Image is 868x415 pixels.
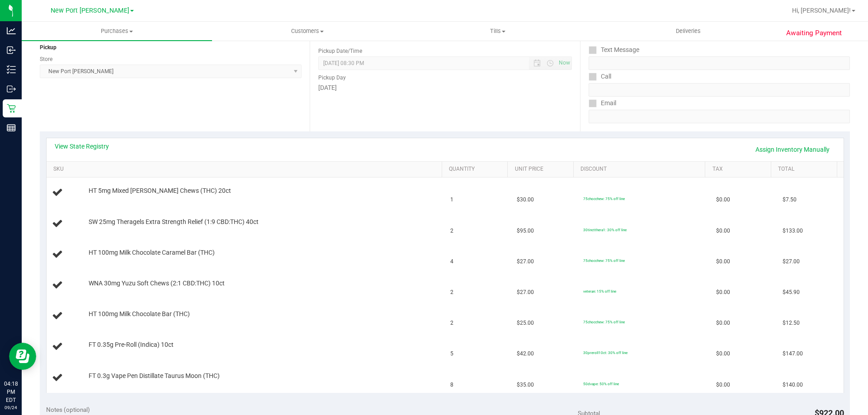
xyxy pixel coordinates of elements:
[89,279,225,288] span: WNA 30mg Yuzu Soft Chews (2:1 CBD:THC) 10ct
[22,22,212,41] a: Purchases
[712,166,768,173] a: Tax
[89,340,174,349] span: FT 0.35g Pre-Roll (Indica) 10ct
[589,70,611,83] label: Call
[778,166,833,173] a: Total
[593,22,783,41] a: Deliveries
[450,196,453,204] span: 1
[9,343,36,370] iframe: Resource center
[403,27,592,35] span: Tills
[664,27,713,35] span: Deliveries
[583,320,625,324] span: 75chocchew: 75% off line
[783,227,803,235] span: $133.00
[716,350,730,358] span: $0.00
[515,166,570,173] a: Unit Price
[716,196,730,204] span: $0.00
[40,44,57,51] strong: Pickup
[716,227,730,235] span: $0.00
[449,166,504,173] a: Quantity
[7,123,16,132] inline-svg: Reports
[450,288,453,297] span: 2
[783,319,800,327] span: $12.50
[792,7,851,14] span: Hi, [PERSON_NAME]!
[583,382,619,386] span: 50dvape: 50% off line
[589,43,639,56] label: Text Message
[583,196,625,201] span: 75chocchew: 75% off line
[7,26,16,35] inline-svg: Analytics
[783,381,803,389] span: $140.00
[750,142,835,157] a: Assign Inventory Manually
[716,288,730,297] span: $0.00
[786,28,842,38] span: Awaiting Payment
[580,166,702,173] a: Discount
[4,404,18,411] p: 09/24
[783,257,800,266] span: $27.00
[22,27,212,35] span: Purchases
[783,288,800,297] span: $45.90
[517,257,534,266] span: $27.00
[450,350,453,358] span: 5
[589,83,850,97] input: Format: (999) 999-9999
[716,381,730,389] span: $0.00
[89,372,220,380] span: FT 0.3g Vape Pen Distillate Taurus Moon (THC)
[783,350,803,358] span: $147.00
[716,319,730,327] span: $0.00
[4,380,18,404] p: 04:18 PM EDT
[402,22,593,41] a: Tills
[716,257,730,266] span: $0.00
[7,84,16,93] inline-svg: Outbound
[46,406,90,413] span: Notes (optional)
[318,74,346,82] label: Pickup Day
[53,166,438,173] a: SKU
[517,288,534,297] span: $27.00
[318,83,571,93] div: [DATE]
[517,319,534,327] span: $25.00
[450,319,453,327] span: 2
[589,97,616,110] label: Email
[40,55,52,63] label: Store
[212,22,402,41] a: Customers
[517,350,534,358] span: $42.00
[517,381,534,389] span: $35.00
[89,187,231,195] span: HT 5mg Mixed [PERSON_NAME] Chews (THC) 20ct
[583,350,627,355] span: 30preroll10ct: 30% off line
[450,257,453,266] span: 4
[7,65,16,74] inline-svg: Inventory
[583,258,625,263] span: 75chocchew: 75% off line
[517,196,534,204] span: $30.00
[89,248,215,257] span: HT 100mg Milk Chocolate Caramel Bar (THC)
[212,27,402,35] span: Customers
[450,381,453,389] span: 8
[318,47,362,55] label: Pickup Date/Time
[583,228,627,232] span: 30tinctthera1: 30% off line
[589,56,850,70] input: Format: (999) 999-9999
[583,289,616,294] span: veteran: 15% off line
[7,104,16,113] inline-svg: Retail
[55,142,109,151] a: View State Registry
[450,227,453,235] span: 2
[7,46,16,55] inline-svg: Inbound
[89,218,259,226] span: SW 25mg Theragels Extra Strength Relief (1:9 CBD:THC) 40ct
[51,7,129,14] span: New Port [PERSON_NAME]
[517,227,534,235] span: $95.00
[783,196,797,204] span: $7.50
[89,310,190,318] span: HT 100mg Milk Chocolate Bar (THC)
